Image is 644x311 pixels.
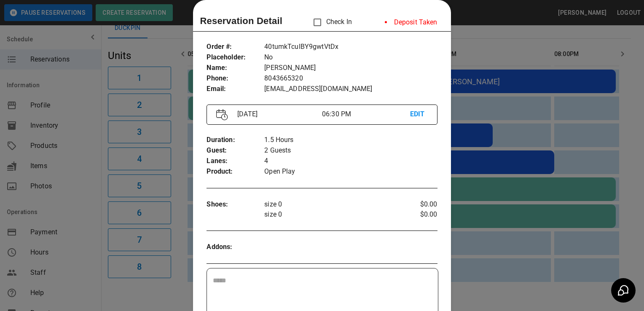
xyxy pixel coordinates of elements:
p: Order # : [207,42,264,52]
p: Shoes : [207,199,264,210]
p: size 0 [264,199,399,209]
p: $0.00 [399,199,437,209]
img: Vector [216,109,228,121]
p: 1.5 Hours [264,135,437,145]
p: 8043665320 [264,73,437,84]
p: No [264,52,437,63]
p: Placeholder : [207,52,264,63]
li: Deposit Taken [378,14,444,31]
p: Addons : [207,242,264,252]
p: Product : [207,166,264,177]
p: Check In [309,13,352,31]
p: Name : [207,63,264,73]
p: Reservation Detail [200,14,282,28]
p: Open Play [264,166,437,177]
p: [EMAIL_ADDRESS][DOMAIN_NAME] [264,84,437,94]
p: size 0 [264,209,399,220]
p: Duration : [207,135,264,145]
p: EDIT [410,109,428,120]
p: Phone : [207,73,264,84]
p: Guest : [207,145,264,156]
p: 06:30 PM [322,109,410,119]
p: 40tumkTculBY9gwtVtDx [264,42,437,52]
p: 2 Guests [264,145,437,156]
p: $0.00 [399,209,437,220]
p: Email : [207,84,264,94]
p: [DATE] [234,109,322,119]
p: 4 [264,156,437,166]
p: Lanes : [207,156,264,166]
p: [PERSON_NAME] [264,63,437,73]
